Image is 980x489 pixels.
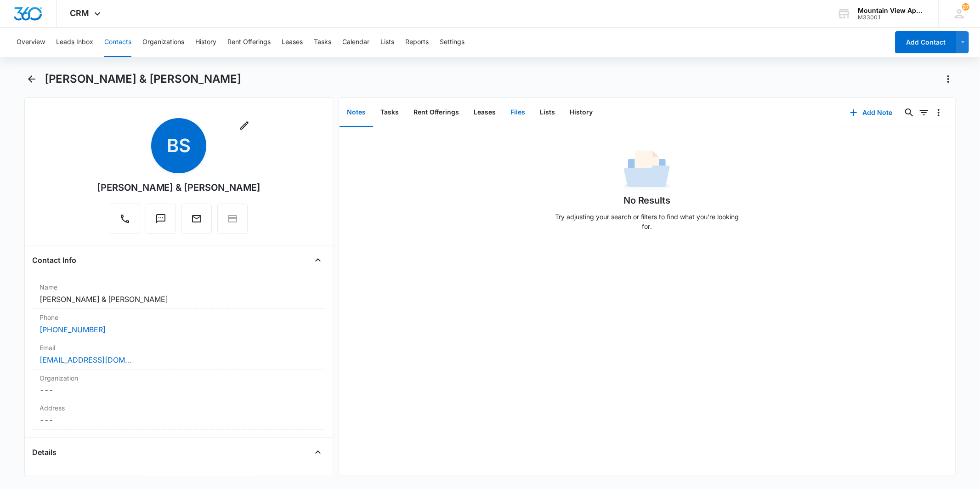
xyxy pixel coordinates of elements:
[110,204,140,234] button: Call
[380,28,394,57] button: Lists
[342,28,369,57] button: Calendar
[227,28,271,57] button: Rent Offerings
[32,279,325,309] div: Name[PERSON_NAME] & [PERSON_NAME]
[151,118,206,173] span: BS
[40,385,317,396] dd: ---
[142,28,184,57] button: Organizations
[40,403,317,413] label: Address
[40,354,131,365] a: [EMAIL_ADDRESS][DOMAIN_NAME]
[32,370,325,399] div: Organization---
[405,28,429,57] button: Reports
[466,98,503,127] button: Leases
[311,445,325,460] button: Close
[373,98,406,127] button: Tasks
[17,28,45,57] button: Overview
[181,218,212,226] a: Email
[32,255,76,266] h4: Contact Info
[406,98,466,127] button: Rent Offerings
[110,218,140,226] a: Call
[24,72,39,86] button: Back
[40,415,317,426] dd: ---
[56,28,93,57] button: Leads Inbox
[440,28,465,57] button: Settings
[282,28,303,57] button: Leases
[503,98,532,127] button: Files
[104,28,131,57] button: Contacts
[931,105,946,120] button: Overflow Menu
[40,282,317,292] label: Name
[40,294,317,305] dd: [PERSON_NAME] & [PERSON_NAME]
[32,309,325,339] div: Phone[PHONE_NUMBER]
[40,313,317,322] label: Phone
[962,3,969,11] span: 97
[146,204,176,234] button: Text
[941,72,956,86] button: Actions
[40,343,317,353] label: Email
[32,339,325,370] div: Email[EMAIL_ADDRESS][DOMAIN_NAME]
[841,102,902,124] button: Add Note
[550,212,743,231] p: Try adjusting your search or filters to find what you’re looking for.
[195,28,216,57] button: History
[858,14,925,21] div: account id
[624,148,670,193] img: No Data
[623,193,671,207] h1: No Results
[962,3,969,11] div: notifications count
[311,253,325,267] button: Close
[858,7,925,14] div: account name
[314,28,331,57] button: Tasks
[40,324,106,335] a: [PHONE_NUMBER]
[181,204,212,234] button: Email
[70,8,90,18] span: CRM
[97,181,261,194] div: [PERSON_NAME] & [PERSON_NAME]
[32,399,325,430] div: Address---
[340,98,373,127] button: Notes
[895,31,957,53] button: Add Contact
[532,98,562,127] button: Lists
[40,373,317,383] label: Organization
[40,474,317,484] label: Source
[902,105,917,120] button: Search...
[45,72,241,86] h1: [PERSON_NAME] & [PERSON_NAME]
[32,447,57,458] h4: Details
[146,218,176,226] a: Text
[562,98,600,127] button: History
[917,105,931,120] button: Filters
